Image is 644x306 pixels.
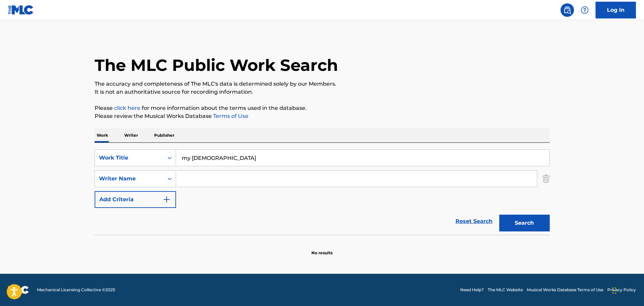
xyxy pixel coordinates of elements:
a: Need Help? [460,287,484,293]
button: Search [499,215,550,231]
span: Mechanical Licensing Collective © 2025 [37,287,115,293]
form: Search Form [95,149,550,235]
p: Please for more information about the terms used in the database. [95,104,550,112]
a: Privacy Policy [607,287,636,293]
a: Log In [596,2,636,18]
p: Writer [122,128,140,142]
h1: The MLC Public Work Search [95,55,338,75]
img: 9d2ae6d4665cec9f34b9.svg [163,195,171,204]
a: The MLC Website [488,287,523,293]
a: Reset Search [452,214,496,229]
p: Work [95,128,110,142]
a: Musical Works Database Terms of Use [527,287,603,293]
p: No results [311,242,333,256]
iframe: Chat Widget [610,274,644,306]
div: Help [578,3,591,17]
a: Public Search [561,3,574,17]
img: help [581,6,589,14]
img: Delete Criterion [542,170,550,187]
a: click here [114,105,140,111]
img: MLC Logo [8,5,34,15]
a: Terms of Use [212,113,248,119]
img: search [563,6,571,14]
div: Work Title [99,154,160,162]
div: Writer Name [99,175,160,183]
p: It is not an authoritative source for recording information. [95,88,550,96]
div: Drag [612,280,616,301]
img: logo [8,286,29,294]
p: Publisher [152,128,176,142]
p: The accuracy and completeness of The MLC's data is determined solely by our Members. [95,80,550,88]
p: Please review the Musical Works Database [95,112,550,120]
button: Add Criteria [95,191,176,208]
